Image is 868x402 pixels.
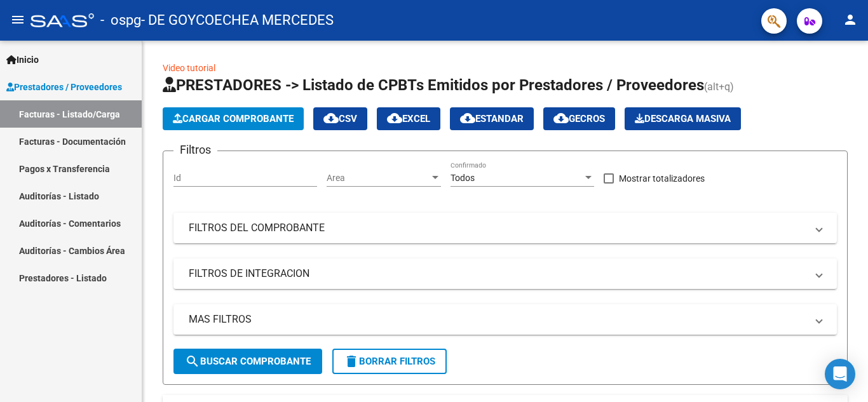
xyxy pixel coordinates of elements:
[553,113,605,124] span: Gecros
[344,356,435,367] span: Borrar Filtros
[625,107,741,130] app-download-masive: Descarga masiva de comprobantes (adjuntos)
[173,304,837,335] mat-expansion-panel-header: MAS FILTROS
[10,12,25,27] mat-icon: menu
[163,107,304,130] button: Cargar Comprobante
[635,113,731,124] span: Descarga Masiva
[625,107,741,130] button: Descarga Masiva
[619,171,705,186] span: Mostrar totalizadores
[189,312,806,326] mat-panel-title: MAS FILTROS
[825,359,855,389] div: Open Intercom Messenger
[323,113,357,124] span: CSV
[344,354,359,369] mat-icon: delete
[163,63,215,73] a: Video tutorial
[460,113,524,124] span: Estandar
[100,6,141,34] span: - ospg
[6,80,122,94] span: Prestadores / Proveedores
[173,213,837,243] mat-expansion-panel-header: FILTROS DEL COMPROBANTE
[185,354,200,369] mat-icon: search
[323,111,339,126] mat-icon: cloud_download
[387,111,402,126] mat-icon: cloud_download
[387,113,430,124] span: EXCEL
[141,6,334,34] span: - DE GOYCOECHEA MERCEDES
[189,221,806,235] mat-panel-title: FILTROS DEL COMPROBANTE
[173,258,837,289] mat-expansion-panel-header: FILTROS DE INTEGRACION
[6,53,39,67] span: Inicio
[460,111,475,126] mat-icon: cloud_download
[189,267,806,281] mat-panel-title: FILTROS DE INTEGRACION
[332,349,447,374] button: Borrar Filtros
[327,173,430,184] span: Area
[543,107,615,130] button: Gecros
[451,173,475,183] span: Todos
[173,113,294,124] span: Cargar Comprobante
[163,76,704,94] span: PRESTADORES -> Listado de CPBTs Emitidos por Prestadores / Proveedores
[377,107,440,130] button: EXCEL
[704,81,734,93] span: (alt+q)
[450,107,534,130] button: Estandar
[313,107,367,130] button: CSV
[185,356,311,367] span: Buscar Comprobante
[173,349,322,374] button: Buscar Comprobante
[553,111,569,126] mat-icon: cloud_download
[843,12,858,27] mat-icon: person
[173,141,217,159] h3: Filtros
